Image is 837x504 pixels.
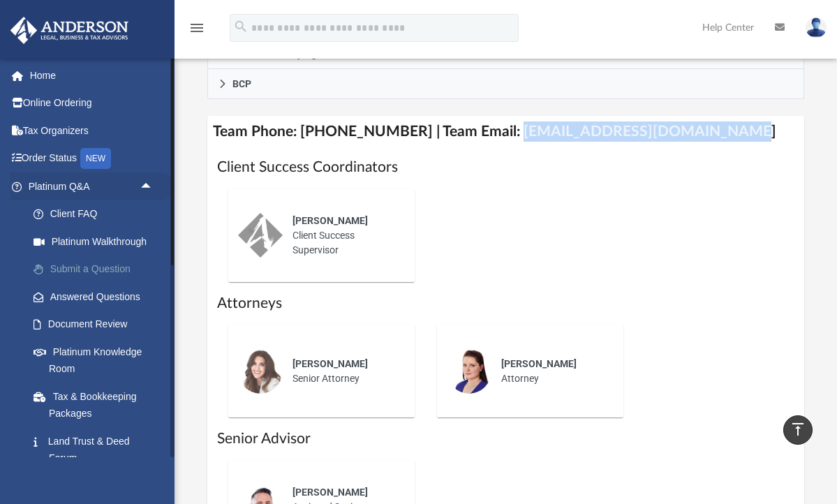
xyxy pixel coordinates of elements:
[20,200,175,228] a: Client FAQ
[188,20,205,36] i: menu
[292,358,368,369] span: [PERSON_NAME]
[140,172,168,201] span: arrow_drop_up
[10,144,175,173] a: Order StatusNEW
[207,116,803,147] h4: Team Phone: [PHONE_NUMBER] | Team Email: [EMAIL_ADDRESS][DOMAIN_NAME]
[501,358,577,369] span: [PERSON_NAME]
[217,293,794,313] h1: Attorneys
[20,283,175,311] a: Answered Questions
[233,19,249,34] i: search
[188,27,205,36] a: menu
[20,427,175,472] a: Land Trust & Deed Forum
[10,61,175,89] a: Home
[283,204,405,267] div: Client Success Supervisor
[10,172,175,200] a: Platinum Q&Aarrow_drop_up
[20,338,175,383] a: Platinum Knowledge Room
[80,148,111,169] div: NEW
[207,69,803,99] a: BCP
[491,347,614,396] div: Attorney
[6,17,133,44] img: Anderson Advisors Platinum Portal
[217,429,794,449] h1: Senior Advisor
[238,349,283,394] img: thumbnail
[217,157,794,177] h1: Client Success Coordinators
[20,383,175,427] a: Tax & Bookkeeping Packages
[783,415,813,445] a: vertical_align_top
[20,255,175,283] a: Submit a Question
[232,49,317,59] span: Tax & Bookkeeping
[10,89,175,117] a: Online Ordering
[283,347,405,396] div: Senior Attorney
[292,215,368,226] span: [PERSON_NAME]
[20,228,175,255] a: Platinum Walkthrough
[10,117,175,144] a: Tax Organizers
[20,311,175,339] a: Document Review
[238,213,283,258] img: thumbnail
[292,487,368,498] span: [PERSON_NAME]
[806,17,827,38] img: User Pic
[790,421,806,438] i: vertical_align_top
[232,79,251,89] span: BCP
[447,349,491,394] img: thumbnail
